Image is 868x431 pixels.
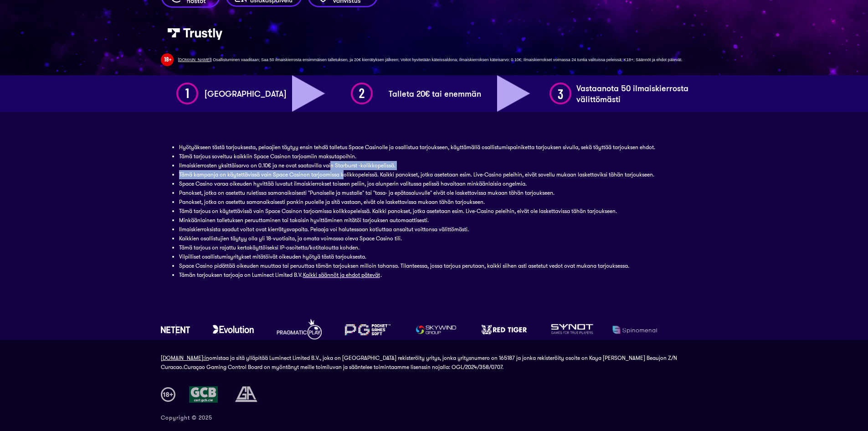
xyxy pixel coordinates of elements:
li: Tämä tarjous soveltuu kaikkiin Space Casinon tarjoamiin maksutapoihin. [179,152,689,161]
li: Space Casino pidättää oikeuden muuttaa tai peruuttaa tämän tarjouksen milloin tahansa. Tilanteess... [179,261,689,270]
h1: [GEOGRAPHIC_DATA] [200,88,286,99]
a: Kaikki säännöt ja ehdot pätevät [303,271,380,279]
h1: Vastaanota 50 ilmaiskierrosta välittömästi [572,83,707,104]
h1: Talleta 20€ tai enemmän [384,88,481,99]
li: Kaikkien osallistujien täytyy olla yli 18-vuotiaita, ja omata voimassa oleva Space Casino tili. [179,234,689,243]
img: 18+ [161,387,175,402]
li: Tämä kampanja on käytettävissä vain Space Casinon tarjoamissa kolikkopeleissä. Kaikki panokset, j... [179,170,689,179]
li: Panokset, jotka on asetettu ruletissa samanaikaisesti "Punaiselle ja mustalle" tai "tasa- ja epät... [179,188,689,197]
li: Tämä tarjous on rajattu kertakäyttöiseksi IP-osoitetta/kotitaloutta kohden. [179,243,689,252]
li: Tämän tarjouksen tarjoaja on Luminect Limited B.V. . [179,270,689,280]
a: [DOMAIN_NAME]:in [161,354,209,361]
li: Tämä tarjous on käytettävissä vain Space Casinon tarjoamissa kolikkopeleissä. Kaikki panokset, jo... [179,207,689,216]
li: Minkäänlainen talletuksen peruuttaminen tai takaisin hyvittäminen mitätöi tarjouksen automaattise... [179,216,689,225]
img: 18 Plus [161,53,174,66]
li: Hyötyäkseen tästä tarjouksesta, pelaajien täytyy ensin tehdä talletus Space Casinolle ja osallist... [179,143,689,152]
p: ‍ omistaa ja sitä ylläpitää Luminect Limited B.V., joka on [GEOGRAPHIC_DATA] rekisteröity yritys,... [161,353,708,372]
li: Ilmaiskierroksista saadut voitot ovat kierrätysvapaita. Pelaaja voi halutessaan kotiuttaa ansaitu... [179,225,689,234]
li: Panokset, jotka on asetettu samanaikaisesti pankin puolelle ja sitä vastaan, eivät ole laskettavi... [179,197,689,207]
li: Vilpilliset osallistumisyritykset mitätöivät oikeuden hyötyä tästä tarjouksesta. [179,252,689,261]
li: Space Casino varaa oikeuden hyvittää luvatut ilmaiskierrokset toiseen peliin, jos alunperin valit... [179,179,689,188]
a: [DOMAIN_NAME] [178,57,211,62]
li: Ilmaiskierrosten yksittäisarvo on 0.10€ ja ne ovat saatavilla vain Starburst -kolikkopelissä. [179,161,689,170]
div: | Osallistuminen vaaditaan; Saa 50 ilmaiskierrosta ensimmäisen talletuksen, ja 20€ kierrätyksen j... [174,57,708,62]
h1: Copyright © 2025 [161,414,212,421]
